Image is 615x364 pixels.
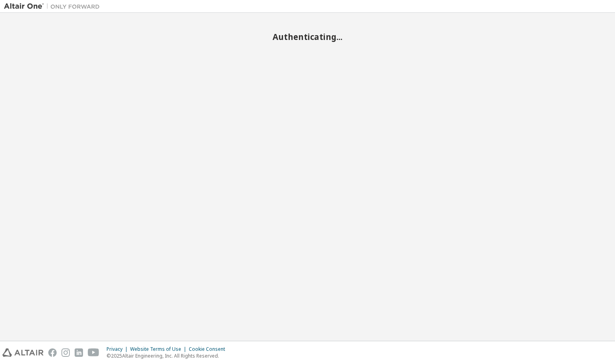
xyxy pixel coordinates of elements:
img: altair_logo.svg [2,348,44,357]
div: Website Terms of Use [130,346,189,352]
div: Cookie Consent [189,346,230,352]
img: linkedin.svg [75,348,83,357]
img: facebook.svg [48,348,57,357]
img: instagram.svg [61,348,70,357]
h2: Authenticating... [4,32,611,42]
img: Altair One [4,2,104,10]
img: youtube.svg [88,348,99,357]
p: © 2025 Altair Engineering, Inc. All Rights Reserved. [107,352,230,359]
div: Privacy [107,346,130,352]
